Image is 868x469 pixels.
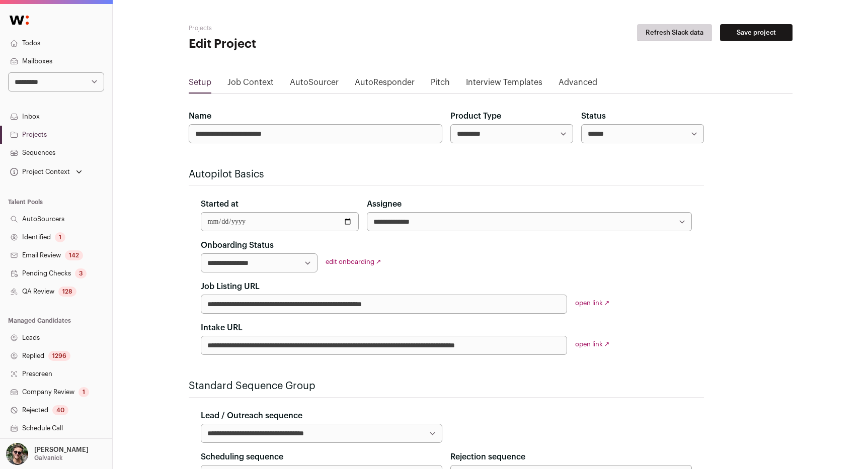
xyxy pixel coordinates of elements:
button: Open dropdown [8,165,84,179]
label: Lead / Outreach sequence [201,410,302,422]
div: 40 [52,405,68,415]
div: 1 [78,387,89,397]
a: Job Context [227,76,274,92]
div: 128 [58,287,76,297]
a: open link ↗ [575,341,610,347]
h1: Edit Project [189,36,390,52]
a: AutoSourcer [290,76,339,92]
button: Refresh Slack data [637,24,712,41]
label: Scheduling sequence [201,451,283,463]
label: Rejection sequence [450,451,525,463]
p: Galvanick [34,454,62,462]
label: Assignee [367,198,402,210]
img: 1635949-medium_jpg [6,443,28,465]
h2: Autopilot Basics [189,167,704,181]
label: Product Type [450,110,501,122]
button: Open dropdown [4,443,91,465]
button: Save project [720,24,793,41]
a: Pitch [431,76,450,92]
label: Intake URL [201,322,243,334]
a: Setup [189,76,211,92]
div: 3 [75,268,87,278]
img: Wellfound [4,10,34,30]
label: Status [581,110,606,122]
a: edit onboarding ↗ [326,258,381,265]
label: Name [189,110,211,122]
div: 1296 [48,351,70,361]
a: open link ↗ [575,300,610,306]
a: Advanced [559,76,597,92]
h2: Standard Sequence Group [189,379,704,393]
div: 142 [65,250,83,260]
h2: Projects [189,24,390,32]
label: Onboarding Status [201,239,274,251]
a: AutoResponder [355,76,415,92]
label: Job Listing URL [201,280,260,293]
div: 1 [55,232,65,242]
p: [PERSON_NAME] [34,446,89,454]
label: Started at [201,198,239,210]
div: Project Context [8,168,70,176]
a: Interview Templates [466,76,542,92]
